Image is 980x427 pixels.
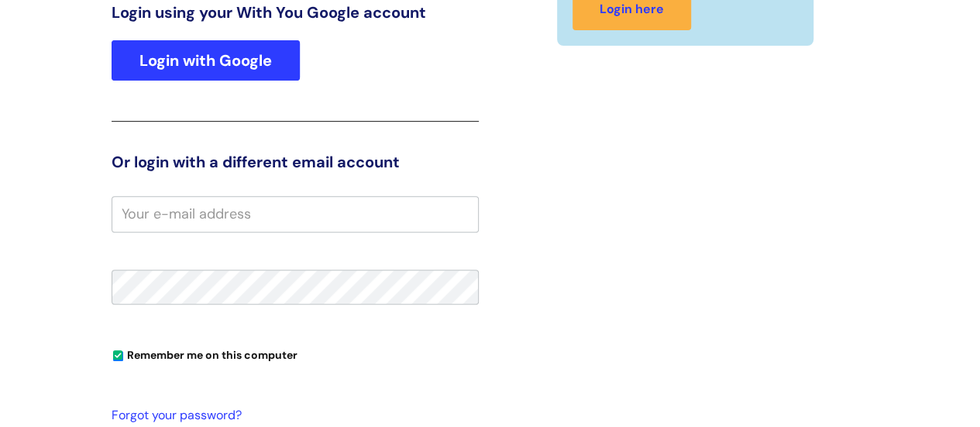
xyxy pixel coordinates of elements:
h3: Login using your With You Google account [112,3,479,22]
a: Forgot your password? [112,405,471,427]
label: Remember me on this computer [112,345,297,362]
a: Login with Google [112,40,300,81]
div: You can uncheck this option if you're logging in from a shared device [112,342,479,367]
input: Your e-mail address [112,196,479,232]
input: Remember me on this computer [113,351,123,361]
h3: Or login with a different email account [112,153,479,171]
